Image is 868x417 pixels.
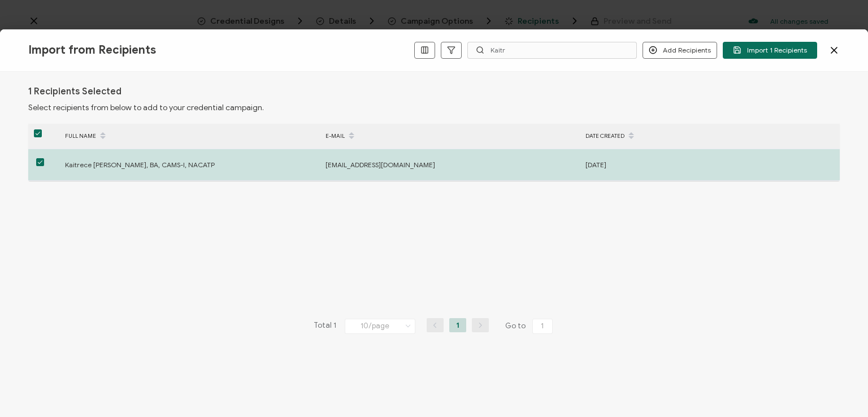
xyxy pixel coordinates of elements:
[65,160,215,169] span: Kaitrece [PERSON_NAME], BA, CAMS-I, NACATP
[733,46,807,54] span: Import 1 Recipients
[723,42,817,59] button: Import 1 Recipients
[314,318,336,334] span: Total 1
[680,290,868,417] iframe: Chat Widget
[320,127,580,146] div: E-MAIL
[325,160,435,169] span: [EMAIL_ADDRESS][DOMAIN_NAME]
[467,42,637,59] input: Search
[643,42,717,59] button: Add Recipients
[345,319,415,334] input: Select
[585,160,606,169] span: [DATE]
[28,86,121,97] h1: 1 Recipients Selected
[28,103,264,112] span: Select recipients from below to add to your credential campaign.
[449,318,466,332] li: 1
[580,127,840,146] div: DATE CREATED
[28,43,156,57] span: Import from Recipients
[505,318,555,334] span: Go to
[59,127,320,146] div: FULL NAME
